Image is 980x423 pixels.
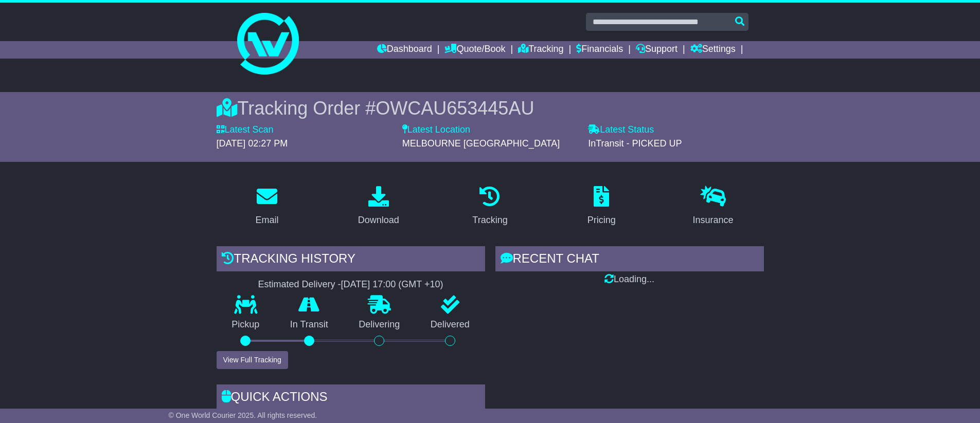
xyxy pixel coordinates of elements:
label: Latest Scan [217,124,274,136]
div: Estimated Delivery - [217,279,485,290]
a: Pricing [581,182,622,231]
button: View Full Tracking [217,351,288,369]
a: Dashboard [377,41,432,59]
div: RECENT CHAT [495,246,764,274]
p: Delivered [415,319,485,330]
div: Tracking [472,213,507,227]
a: Tracking [518,41,563,59]
div: Download [358,213,399,227]
a: Settings [690,41,736,59]
div: Tracking Order # [217,97,764,119]
a: Download [351,182,406,231]
p: In Transit [275,319,344,330]
div: Tracking history [217,246,485,274]
div: Loading... [495,274,764,285]
a: Tracking [466,182,514,231]
span: MELBOURNE [GEOGRAPHIC_DATA] [402,138,560,149]
a: Support [636,41,678,59]
a: Insurance [686,182,740,231]
div: Email [255,213,278,227]
div: Quick Actions [217,384,485,412]
p: Delivering [344,319,416,330]
div: Pricing [587,213,616,227]
label: Latest Location [402,124,470,136]
div: Insurance [693,213,734,227]
a: Quote/Book [444,41,505,59]
span: InTransit - PICKED UP [588,138,682,149]
label: Latest Status [588,124,654,136]
div: [DATE] 17:00 (GMT +10) [341,279,443,290]
a: Email [248,182,285,231]
span: © One World Courier 2025. All rights reserved. [169,411,317,419]
p: Pickup [217,319,275,330]
span: [DATE] 02:27 PM [217,138,288,149]
a: Financials [576,41,623,59]
span: OWCAU653445AU [376,98,534,119]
